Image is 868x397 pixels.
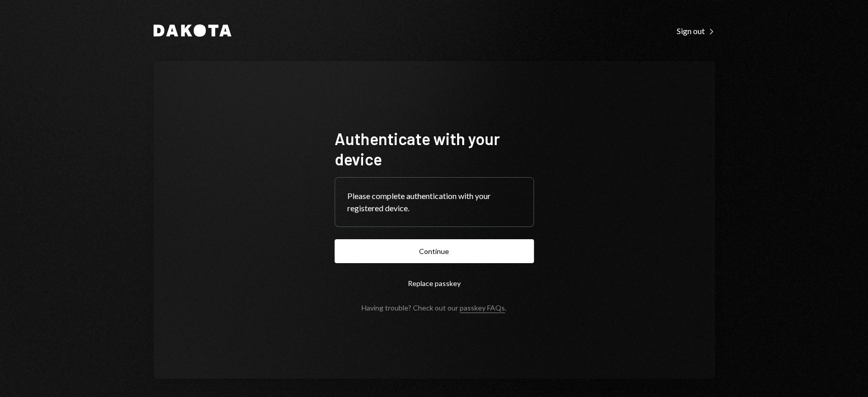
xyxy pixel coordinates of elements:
button: Replace passkey [335,271,534,295]
button: Continue [335,239,534,263]
div: Having trouble? Check out our . [362,303,506,312]
div: Please complete authentication with your registered device. [347,190,521,214]
a: Sign out [677,25,715,36]
h1: Authenticate with your device [335,128,534,169]
div: Sign out [677,26,715,36]
a: passkey FAQs [460,303,505,313]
